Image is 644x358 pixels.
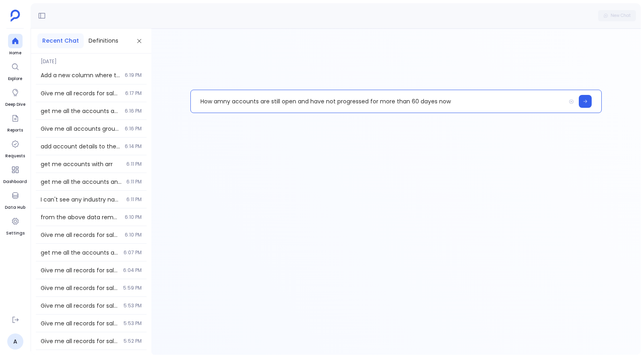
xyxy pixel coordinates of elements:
span: 6:10 PM [125,214,142,220]
span: Give me all records for salesforce contacts table. [41,266,118,274]
button: Definitions [84,33,123,48]
a: Explore [8,60,23,82]
span: Reports [7,127,23,134]
span: get me all the accounts and tintin details [41,107,120,115]
span: 5:53 PM [124,302,142,309]
span: 6:16 PM [125,108,142,114]
span: 6:14 PM [125,143,142,150]
p: How amny accounts are still open and have not progressed for more than 60 dayes now [191,91,565,112]
span: Give me all records for salesforce contacts table. And give only top 2 lakh rows. [41,337,119,345]
button: Recent Chat [37,33,84,48]
span: 5:59 PM [123,285,142,291]
span: 6:11 PM [126,196,142,203]
span: Add a new column where the difference is calculated and shown between the opportunity with the ma... [41,71,120,79]
a: Settings [6,214,25,237]
a: A [7,333,23,350]
span: 6:11 PM [126,161,142,167]
a: Deep Dive [5,85,25,108]
span: Home [8,50,23,56]
span: 6:10 PM [125,232,142,238]
span: Explore [8,76,23,82]
span: get me all the accounts and tintin details [41,178,122,186]
a: Dashboard [3,163,27,185]
span: Give me all records for salesforce contacts table. And give only top 2 lakh rows. [41,89,120,97]
span: 5:53 PM [124,320,142,327]
span: Dashboard [3,179,27,185]
span: from the above data remove rows which doesn't have business phone [41,213,120,221]
span: 6:07 PM [124,249,142,256]
span: get me accounts with arr [41,160,122,168]
span: Deep Dive [5,101,25,108]
img: petavue logo [10,10,20,22]
span: 6:04 PM [123,267,142,274]
a: Data Hub [5,188,25,211]
span: 5:52 PM [124,338,142,344]
span: 6:19 PM [125,72,142,78]
span: add account details to the above data [41,142,120,150]
span: Give me all records for salesforce contacts table. And give only top 1 lakh rows. [41,319,119,327]
span: 6:16 PM [125,126,142,132]
span: Requests [5,153,25,159]
span: Give me all accounts grouped by industry name [41,125,120,133]
span: 6:17 PM [125,90,142,97]
a: Requests [5,137,25,159]
span: I can't see any industry name or category this result is grouped with. [41,195,122,204]
span: Give me all records for salesforce contacts table. And give only top 1 lakh rows. [41,302,119,310]
span: Give me all records for salesforce contacts table. [41,284,118,292]
a: Home [8,34,23,56]
a: Reports [7,111,23,134]
span: Give me all records for salesforce contacts table. And give only top 2 lakh rows. [41,231,120,239]
span: 6:11 PM [126,179,142,185]
span: Settings [6,230,25,237]
span: [DATE] [36,53,147,65]
span: Data Hub [5,204,25,211]
span: get me all the accounts and associated tintin details [41,249,119,257]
